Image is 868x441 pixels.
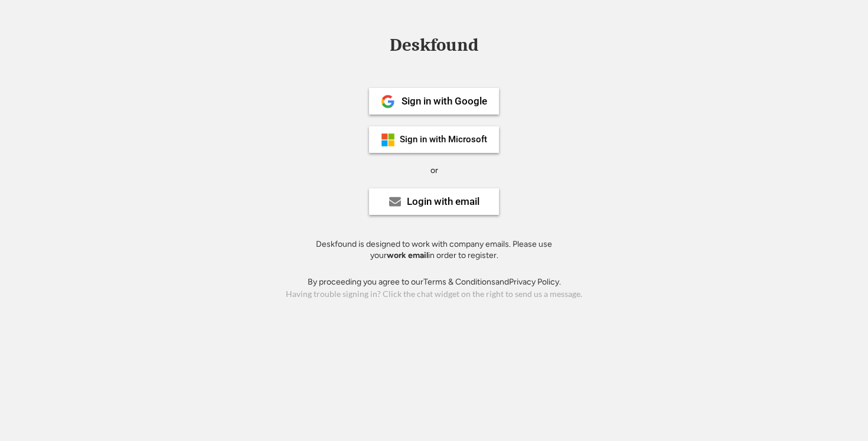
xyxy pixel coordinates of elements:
div: Deskfound is designed to work with company emails. Please use your in order to register. [301,239,567,262]
div: Deskfound [384,36,484,54]
div: Login with email [407,197,479,207]
a: Privacy Policy. [509,277,561,287]
img: 1024px-Google__G__Logo.svg.png [381,94,395,109]
div: or [430,165,438,177]
div: Sign in with Google [402,96,487,106]
img: ms-symbollockup_mssymbol_19.png [381,133,395,147]
a: Terms & Conditions [423,277,495,287]
div: By proceeding you agree to our and [308,276,561,288]
div: Sign in with Microsoft [400,135,487,144]
strong: work email [387,250,428,260]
